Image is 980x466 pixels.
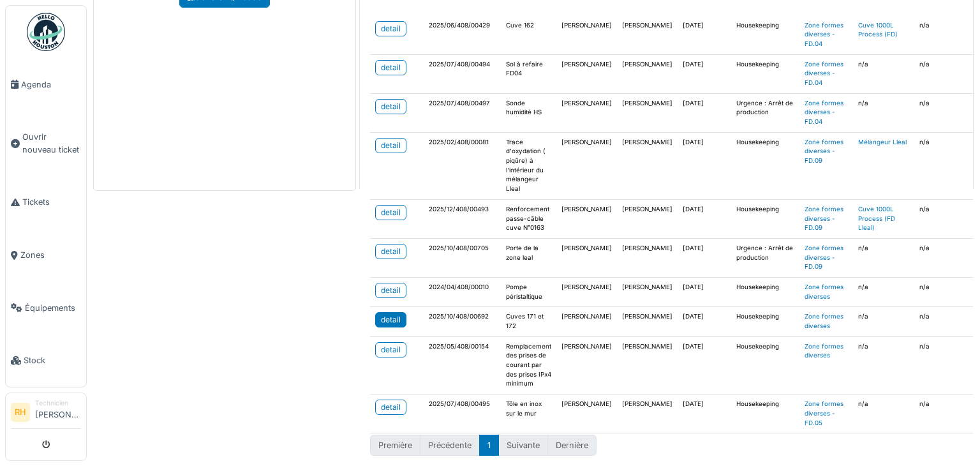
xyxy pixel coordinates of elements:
[731,132,799,199] td: Housekeeping
[381,62,401,73] div: detail
[501,238,556,277] td: Porte de la zone leal
[22,196,81,208] span: Tickets
[731,54,799,93] td: Housekeeping
[678,54,731,93] td: [DATE]
[501,15,556,54] td: Cuve 162
[375,312,406,327] a: detail
[22,131,81,155] span: Ouvrir nouveau ticket
[556,199,617,238] td: [PERSON_NAME]
[35,398,81,426] li: [PERSON_NAME]
[731,277,799,306] td: Housekeeping
[501,307,556,336] td: Cuves 171 et 172
[805,139,843,164] a: Zone formes diverses - FD.09
[853,395,914,433] td: n/a
[381,314,401,326] div: detail
[678,395,731,433] td: [DATE]
[556,307,617,336] td: [PERSON_NAME]
[617,238,678,277] td: [PERSON_NAME]
[858,139,907,146] a: Mélangeur Lleal
[381,246,401,257] div: detail
[424,54,501,93] td: 2025/07/408/00494
[853,336,914,394] td: n/a
[375,283,406,298] a: detail
[805,100,843,125] a: Zone formes diverses - FD.04
[381,344,401,356] div: detail
[381,402,401,413] div: detail
[424,132,501,199] td: 2025/02/408/00081
[731,15,799,54] td: Housekeeping
[678,93,731,132] td: [DATE]
[381,101,401,112] div: detail
[381,285,401,296] div: detail
[501,54,556,93] td: Sol à refaire FD04
[678,238,731,277] td: [DATE]
[501,336,556,394] td: Remplacement des prises de courant par des prises IPx4 minimum
[858,206,895,231] a: Cuve 1000L Process (FD Lleal)
[853,93,914,132] td: n/a
[501,395,556,433] td: Tôle en inox sur le mur
[424,238,501,277] td: 2025/10/408/00705
[11,403,30,422] li: RH
[556,336,617,394] td: [PERSON_NAME]
[678,132,731,199] td: [DATE]
[853,238,914,277] td: n/a
[617,15,678,54] td: [PERSON_NAME]
[381,23,401,34] div: detail
[556,15,617,54] td: [PERSON_NAME]
[479,435,499,456] button: 1
[731,93,799,132] td: Urgence : Arrêt de production
[424,15,501,54] td: 2025/06/408/00429
[501,199,556,238] td: Renforcement passe-câble cuve N°0163
[370,435,597,456] nav: pagination
[24,354,81,366] span: Stock
[556,93,617,132] td: [PERSON_NAME]
[6,111,86,176] a: Ouvrir nouveau ticket
[27,13,65,51] img: Badge_color-CXgf-gQk.svg
[805,22,843,47] a: Zone formes diverses - FD.04
[805,313,843,329] a: Zone formes diverses
[501,93,556,132] td: Sonde humidité HS
[731,336,799,394] td: Housekeeping
[678,307,731,336] td: [DATE]
[375,138,406,153] a: detail
[424,307,501,336] td: 2025/10/408/00692
[731,238,799,277] td: Urgence : Arrêt de production
[21,79,81,91] span: Agenda
[556,277,617,306] td: [PERSON_NAME]
[375,99,406,114] a: detail
[556,395,617,433] td: [PERSON_NAME]
[731,307,799,336] td: Housekeeping
[805,244,843,270] a: Zone formes diverses - FD.09
[805,61,843,86] a: Zone formes diverses - FD.04
[617,54,678,93] td: [PERSON_NAME]
[375,342,406,357] a: detail
[853,54,914,93] td: n/a
[617,277,678,306] td: [PERSON_NAME]
[35,398,81,408] div: Technicien
[6,282,86,334] a: Équipements
[853,307,914,336] td: n/a
[375,60,406,75] a: detail
[501,132,556,199] td: Trace d'oxydation ( piqûre) à l'intérieur du mélangeur Lleal
[375,244,406,259] a: detail
[556,54,617,93] td: [PERSON_NAME]
[375,205,406,220] a: detail
[617,395,678,433] td: [PERSON_NAME]
[375,21,406,36] a: detail
[617,307,678,336] td: [PERSON_NAME]
[424,277,501,306] td: 2024/04/408/00010
[11,398,81,429] a: RH Technicien[PERSON_NAME]
[424,336,501,394] td: 2025/05/408/00154
[678,336,731,394] td: [DATE]
[731,395,799,433] td: Housekeeping
[556,238,617,277] td: [PERSON_NAME]
[424,199,501,238] td: 2025/12/408/00493
[381,140,401,151] div: detail
[6,176,86,229] a: Tickets
[805,206,843,231] a: Zone formes diverses - FD.09
[556,132,617,199] td: [PERSON_NAME]
[6,58,86,111] a: Agenda
[731,199,799,238] td: Housekeeping
[858,22,898,38] a: Cuve 1000L Process (FD)
[501,277,556,306] td: Pompe péristaltique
